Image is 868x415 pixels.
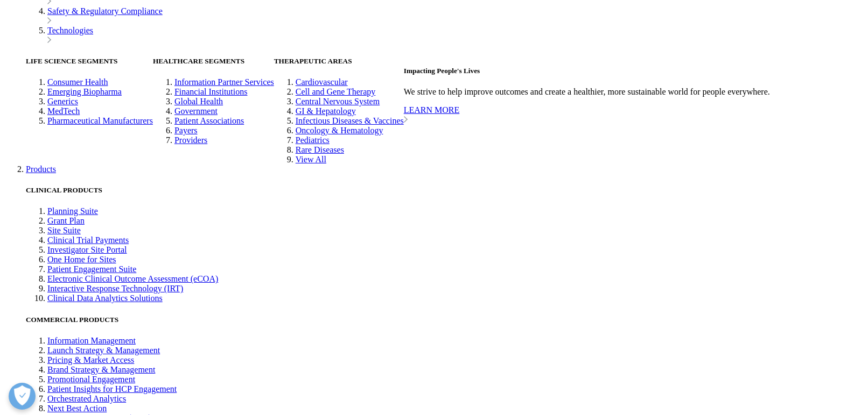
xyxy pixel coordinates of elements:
[9,383,36,410] button: 優先設定センターを開く
[174,97,223,106] a: Global Health
[47,6,163,16] a: Safety & Regulatory Compliance
[274,57,404,66] h5: THERAPEUTIC AREAS
[47,106,80,116] a: MedTech
[174,135,207,145] a: Providers
[47,336,136,345] a: Information Management
[47,355,134,364] a: Pricing & Market Access
[26,186,864,195] h5: CLINICAL PRODUCTS
[153,57,274,66] h5: HEALTHCARE SEGMENTS
[296,155,326,164] a: View All
[47,284,183,293] a: Interactive Response Technology (IRT)
[404,105,770,125] a: LEARN MORE
[404,67,770,75] h5: Impacting People's Lives
[47,87,122,96] a: Emerging Biopharma
[47,294,163,303] a: Clinical Data Analytics Solutions
[47,394,126,403] a: Orchestrated Analytics
[296,87,376,96] a: Cell and Gene Therapy
[47,216,85,225] a: Grant Plan
[47,264,136,274] a: Patient Engagement Suite
[47,26,93,35] a: Technologies
[174,87,248,96] a: Financial Institutions
[47,206,98,216] a: Planning Suite
[174,106,218,116] a: Government
[296,116,404,125] a: Infectious Diseases & Vaccines
[296,126,383,135] a: Oncology & Hematology
[47,365,155,374] a: Brand Strategy & Management
[174,116,244,125] a: Patient Associations
[47,375,135,384] a: Promotional Engagement
[47,116,153,125] a: Pharmaceutical Manufacturers
[47,77,108,87] a: Consumer Health
[296,77,348,87] a: Cardiovascular
[47,235,129,245] a: Clinical Trial Payments
[26,57,153,66] h5: LIFE SCIENCE SEGMENTS
[47,384,177,393] a: Patient Insights for HCP Engagement​
[174,126,198,135] a: Payers
[26,164,56,174] a: Products
[47,255,116,264] a: One Home for Sites
[296,135,330,145] a: Pediatrics
[404,87,770,97] p: We strive to help improve outcomes and create a healthier, more sustainable world for people ever...
[174,77,274,87] a: Information Partner Services
[296,106,356,116] a: GI & Hepatology
[296,97,380,106] a: Central Nervous System
[47,346,160,355] a: Launch Strategy & Management
[47,226,81,235] a: Site Suite
[296,145,344,154] a: Rare Diseases
[26,316,864,324] h5: COMMERCIAL PRODUCTS
[47,274,218,283] a: Electronic Clinical Outcome Assessment (eCOA)
[47,404,107,413] a: Next Best Action
[47,97,78,106] a: Generics
[47,245,127,254] a: Investigator Site Portal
